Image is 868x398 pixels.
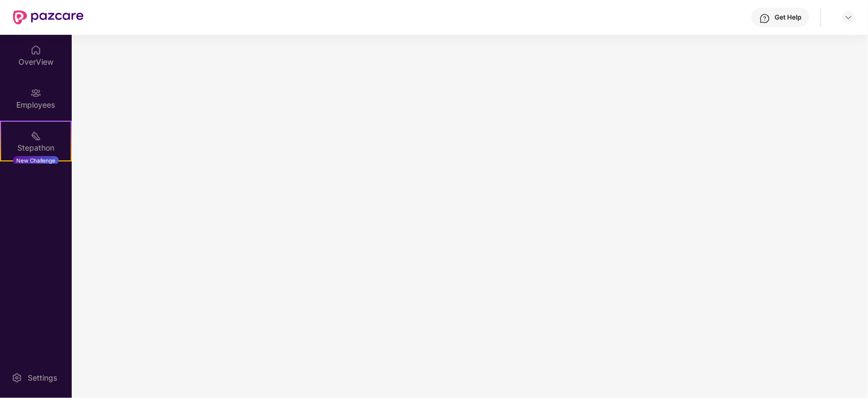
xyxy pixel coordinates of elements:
img: svg+xml;base64,PHN2ZyBpZD0iRHJvcGRvd24tMzJ4MzIiIHhtbG5zPSJodHRwOi8vd3d3LnczLm9yZy8yMDAwL3N2ZyIgd2... [844,13,853,22]
div: New Challenge [13,156,59,165]
div: Settings [24,372,60,383]
img: svg+xml;base64,PHN2ZyB4bWxucz0iaHR0cDovL3d3dy53My5vcmcvMjAwMC9zdmciIHdpZHRoPSIyMSIgaGVpZ2h0PSIyMC... [30,130,41,141]
div: Stepathon [1,142,71,153]
img: svg+xml;base64,PHN2ZyBpZD0iU2V0dGluZy0yMHgyMCIgeG1sbnM9Imh0dHA6Ly93d3cudzMub3JnLzIwMDAvc3ZnIiB3aW... [11,372,22,383]
img: New Pazcare Logo [13,10,84,24]
img: svg+xml;base64,PHN2ZyBpZD0iSG9tZSIgeG1sbnM9Imh0dHA6Ly93d3cudzMub3JnLzIwMDAvc3ZnIiB3aWR0aD0iMjAiIG... [30,45,41,55]
img: svg+xml;base64,PHN2ZyBpZD0iSGVscC0zMngzMiIgeG1sbnM9Imh0dHA6Ly93d3cudzMub3JnLzIwMDAvc3ZnIiB3aWR0aD... [759,13,770,24]
img: svg+xml;base64,PHN2ZyBpZD0iRW1wbG95ZWVzIiB4bWxucz0iaHR0cDovL3d3dy53My5vcmcvMjAwMC9zdmciIHdpZHRoPS... [30,88,41,98]
div: Get Help [775,13,801,22]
